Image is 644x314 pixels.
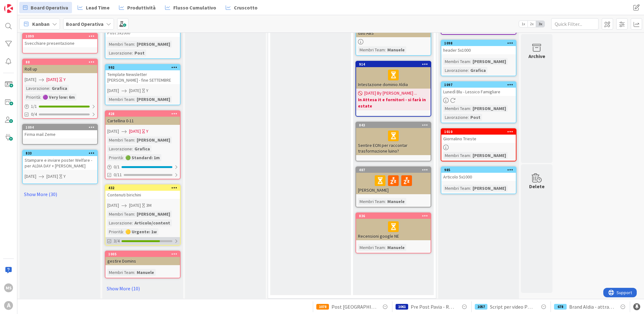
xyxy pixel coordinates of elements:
[444,83,516,87] div: 1097
[105,251,181,278] a: 1005gestire DominsMembri Team:Manuele
[107,49,132,56] div: Lavorazione
[441,128,516,161] a: 1010Giornalino TriesteMembri Team:[PERSON_NAME]
[105,110,181,179] a: 428Cartellina 0-11[DATE][DATE]YMembri Team:[PERSON_NAME]Lavorazione:GraficaPriorità:🟢 Standard: 1...
[443,185,470,192] div: Membri Team
[441,167,516,173] div: 985
[471,58,508,65] div: [PERSON_NAME]
[528,52,545,60] div: Archive
[22,124,98,145] a: 1094Firma mail Zeme
[441,166,516,194] a: 985Articolo 5x1000Membri Team:[PERSON_NAME]
[356,213,431,240] div: 836Recensioni google NE
[4,283,13,292] div: MS
[129,87,141,94] span: [DATE]
[135,96,172,103] div: [PERSON_NAME]
[22,59,98,119] a: 88Roll up[DATE][DATE]YLavorazione:GraficaPriorità:🟣 Very low: 6m1/10/4
[26,151,97,155] div: 833
[386,244,406,251] div: Manuele
[173,4,216,11] span: Flusso Cumulativo
[31,111,37,118] span: 0/4
[441,167,516,181] div: 985Articolo 5x1000
[105,257,180,265] div: gestire Domins
[471,152,508,159] div: [PERSON_NAME]
[356,167,431,194] div: 487[PERSON_NAME]
[135,41,172,48] div: [PERSON_NAME]
[31,103,37,110] span: 1 / 1
[107,211,134,218] div: Membri Team
[114,172,122,178] span: 0/11
[105,184,181,246] a: 432Contenuti birichini[DATE][DATE]3MMembri Team:[PERSON_NAME]Lavorazione:Articolo/contentPriorità...
[105,70,180,84] div: Template Newsletter [PERSON_NAME] - fine SETTEMBRE
[444,41,516,45] div: 1098
[146,202,152,209] div: 3M
[123,228,124,235] span: :
[385,46,386,53] span: :
[25,173,36,180] span: [DATE]
[356,61,431,89] div: 914Intestazione dominio Aldia
[23,125,97,138] div: 1094Firma mail Zeme
[23,39,97,47] div: Svecchiare presentazione
[134,269,135,276] span: :
[554,304,567,310] div: 678
[386,46,406,53] div: Manuele
[359,62,431,67] div: 914
[411,303,456,311] span: Pre Post Pavia - Re Artù! FINE AGOSTO
[63,76,66,83] div: Y
[355,61,431,117] a: 914Intestazione dominio Aldia[DATE] By [PERSON_NAME] ...In Attesa it e fornitori - si farà in estate
[468,67,469,74] span: :
[107,269,134,276] div: Membri Team
[22,189,98,199] a: Show More (30)
[105,283,181,294] a: Show More (10)
[108,65,180,70] div: 992
[356,61,431,67] div: 914
[355,166,431,207] a: 487[PERSON_NAME]Membri Team:Manuele
[107,145,132,152] div: Lavorazione
[132,219,133,226] span: :
[443,58,470,65] div: Membri Team
[470,105,471,112] span: :
[134,137,135,143] span: :
[441,40,516,76] a: 1098header 5x1000Membri Team:[PERSON_NAME]Lavorazione:Grafica
[49,85,50,92] span: :
[358,198,385,205] div: Membri Team
[441,135,516,143] div: Giornalino Trieste
[316,304,329,310] div: 1078
[23,65,97,73] div: Roll up
[146,128,148,135] div: Y
[13,1,29,9] span: Support
[23,33,97,39] div: 1099
[19,2,72,13] a: Board Operativa
[25,94,40,101] div: Priorità
[74,2,113,13] a: Lead Time
[105,163,180,171] div: 0/1
[441,40,516,54] div: 1098header 5x1000
[23,150,97,156] div: 833
[471,105,508,112] div: [PERSON_NAME]
[107,137,134,143] div: Membri Team
[31,4,68,11] span: Board Operativa
[41,94,76,101] div: 🟣 Very low: 6m
[551,18,599,30] input: Quick Filter...
[23,59,97,73] div: 88Roll up
[490,303,535,311] span: Script per video PROMO CE
[356,122,431,155] div: 843Sentire EON per raccontar trasformazione luino?
[441,82,516,88] div: 1097
[86,4,110,11] span: Lead Time
[105,22,181,59] a: Post 5x1000Membri Team:[PERSON_NAME]Lavorazione:Post
[443,114,468,121] div: Lavorazione
[4,4,13,13] img: Visit kanbanzone.com
[124,228,158,235] div: 🟡 Urgente: 1w
[356,122,431,128] div: 843
[222,2,261,13] a: Cruscotto
[40,94,41,101] span: :
[105,185,180,191] div: 432
[23,125,97,130] div: 1094
[129,128,141,135] span: [DATE]
[107,202,119,209] span: [DATE]
[107,41,134,48] div: Membri Team
[475,304,487,310] div: 1057
[364,90,417,96] span: [DATE] By [PERSON_NAME] ...
[124,154,161,161] div: 🟢 Standard: 1m
[135,211,172,218] div: [PERSON_NAME]
[469,114,482,121] div: Post
[23,59,97,65] div: 88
